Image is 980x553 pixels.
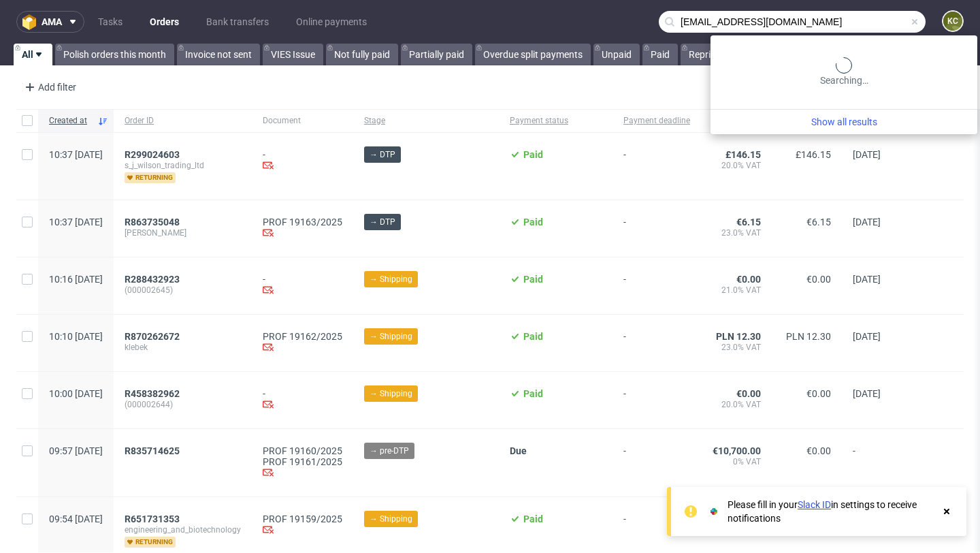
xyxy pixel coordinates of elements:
[716,331,761,342] span: PLN 12.30
[125,388,182,399] a: R458382962
[475,44,591,65] a: Overdue split payments
[623,274,690,298] span: -
[623,331,690,355] span: -
[125,445,182,456] a: R835714625
[853,331,881,342] span: [DATE]
[125,160,241,171] span: s_j_wilson_trading_ltd
[943,12,962,31] figcaption: KC
[125,513,182,524] a: R651731353
[14,44,52,65] a: All
[263,456,342,467] a: PROF 19161/2025
[125,217,182,227] a: R863735048
[510,445,527,456] span: Due
[125,445,180,456] span: R835714625
[370,273,412,285] span: → Shipping
[263,513,342,524] a: PROF 19159/2025
[370,513,412,525] span: → Shipping
[370,216,395,228] span: → DTP
[806,217,831,227] span: €6.15
[90,11,131,33] a: Tasks
[125,217,180,227] span: R863735048
[593,44,640,65] a: Unpaid
[364,115,488,127] span: Stage
[198,11,277,33] a: Bank transfers
[49,149,103,160] span: 10:37 [DATE]
[263,445,342,456] a: PROF 19160/2025
[623,149,690,183] span: -
[853,149,881,160] span: [DATE]
[806,274,831,285] span: €0.00
[728,498,934,525] div: Please fill in your in settings to receive notifications
[712,399,761,410] span: 20.0% VAT
[806,388,831,399] span: €0.00
[125,172,176,183] span: returning
[49,445,103,456] span: 09:57 [DATE]
[736,274,761,285] span: €0.00
[42,17,62,27] span: ama
[49,513,103,524] span: 09:54 [DATE]
[263,331,342,342] a: PROF 19162/2025
[125,149,182,160] a: R299024603
[125,274,182,285] a: R288432923
[22,14,42,30] img: logo
[853,445,904,480] span: -
[370,445,409,457] span: → pre-DTP
[125,524,241,535] span: engineering_and_biotechnology
[370,330,412,343] span: → Shipping
[623,115,690,127] span: Payment deadline
[806,445,831,456] span: €0.00
[712,160,761,171] span: 20.0% VAT
[523,331,543,342] span: Paid
[142,11,187,33] a: Orders
[510,115,602,127] span: Payment status
[125,331,182,342] a: R870262672
[370,148,395,161] span: → DTP
[713,445,761,456] span: €10,700.00
[263,388,342,412] div: -
[49,274,103,285] span: 10:16 [DATE]
[263,217,342,227] a: PROF 19163/2025
[263,274,342,298] div: -
[786,331,831,342] span: PLN 12.30
[623,217,690,240] span: -
[736,388,761,399] span: €0.00
[853,217,881,227] span: [DATE]
[523,149,543,160] span: Paid
[712,227,761,238] span: 23.0% VAT
[401,44,472,65] a: Partially paid
[523,217,543,227] span: Paid
[16,11,84,33] button: ama
[623,445,690,480] span: -
[623,513,690,548] span: -
[125,227,241,238] span: [PERSON_NAME]
[125,513,180,524] span: R651731353
[263,44,323,65] a: VIES Issue
[125,342,241,353] span: klebek
[712,285,761,296] span: 21.0% VAT
[125,115,241,127] span: Order ID
[125,331,180,342] span: R870262672
[49,388,103,399] span: 10:00 [DATE]
[523,388,543,399] span: Paid
[523,274,543,285] span: Paid
[716,115,972,129] a: Show all results
[716,57,972,87] div: Searching…
[125,537,176,548] span: returning
[712,342,761,353] span: 23.0% VAT
[55,44,174,65] a: Polish orders this month
[263,115,342,127] span: Document
[853,388,881,399] span: [DATE]
[125,285,241,296] span: (000002645)
[49,115,92,127] span: Created at
[798,499,831,510] a: Slack ID
[177,44,260,65] a: Invoice not sent
[707,505,721,518] img: Slack
[125,388,180,399] span: R458382962
[125,149,180,160] span: R299024603
[125,399,241,410] span: (000002644)
[49,331,103,342] span: 10:10 [DATE]
[125,274,180,285] span: R288432923
[263,149,342,173] div: -
[288,11,375,33] a: Online payments
[853,274,881,285] span: [DATE]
